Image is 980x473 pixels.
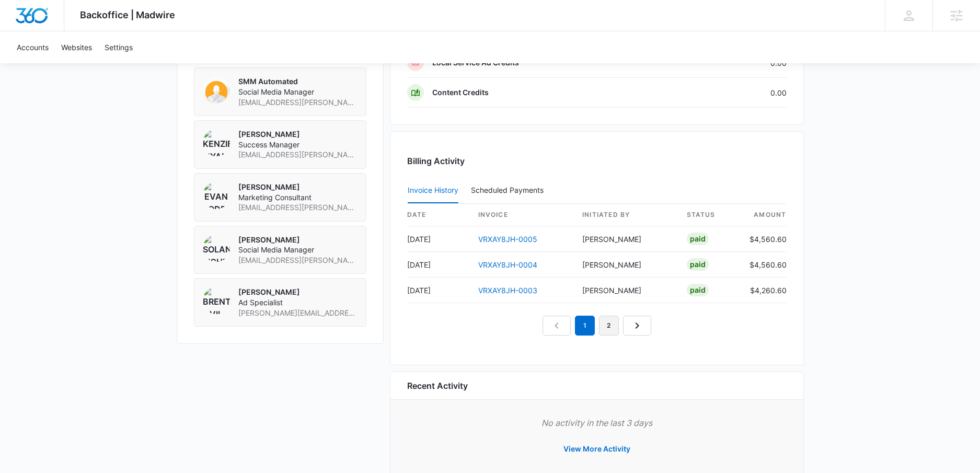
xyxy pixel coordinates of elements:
img: tab_domain_overview_orange.svg [28,61,37,69]
button: Invoice History [408,178,458,203]
em: 1 [575,316,595,336]
img: website_grey.svg [17,27,25,36]
a: Settings [98,31,139,63]
td: $4,560.60 [741,226,787,252]
p: Content Credits [432,87,489,98]
td: [PERSON_NAME] [574,278,678,303]
span: Success Manager [238,140,358,150]
p: [PERSON_NAME] [238,287,358,297]
div: Scheduled Payments [471,187,548,194]
span: [PERSON_NAME][EMAIL_ADDRESS][PERSON_NAME][DOMAIN_NAME] [238,308,358,318]
td: [DATE] [407,252,470,278]
th: date [407,204,470,226]
p: [PERSON_NAME] [238,235,358,245]
div: Paid [687,258,709,271]
td: [PERSON_NAME] [574,252,678,278]
p: No activity in the last 3 days [407,417,787,429]
a: VRXAY8JH-0005 [478,235,537,244]
a: Next Page [623,316,651,336]
div: v 4.0.25 [29,17,51,25]
img: Evan Rodriguez [203,182,230,209]
button: View More Activity [553,436,641,462]
th: status [678,204,741,226]
span: Marketing Consultant [238,192,358,203]
td: 0.00 [676,78,787,108]
td: [DATE] [407,278,470,303]
span: Social Media Manager [238,245,358,255]
div: Domain: [DOMAIN_NAME] [27,27,115,36]
span: [EMAIL_ADDRESS][PERSON_NAME][DOMAIN_NAME] [238,255,358,266]
img: logo_orange.svg [17,17,25,25]
a: VRXAY8JH-0004 [478,260,537,269]
span: Backoffice | Madwire [80,9,175,20]
p: SMM Automated [238,76,358,87]
td: [PERSON_NAME] [574,226,678,252]
a: Page 2 [599,316,619,336]
div: Paid [687,233,709,245]
span: [EMAIL_ADDRESS][PERSON_NAME][DOMAIN_NAME] [238,149,358,160]
a: Accounts [10,31,55,63]
a: Websites [55,31,98,63]
p: [PERSON_NAME] [238,182,358,192]
td: $4,260.60 [741,278,787,303]
span: Ad Specialist [238,297,358,308]
nav: Pagination [543,316,651,336]
th: Initiated By [574,204,678,226]
div: Domain Overview [40,62,94,68]
th: amount [741,204,787,226]
img: Kenzie Ryan [203,129,230,156]
span: Social Media Manager [238,87,358,97]
h6: Recent Activity [407,379,468,392]
span: [EMAIL_ADDRESS][PERSON_NAME][DOMAIN_NAME] [238,97,358,108]
img: Solange Richter [203,235,230,262]
div: Paid [687,284,709,296]
p: [PERSON_NAME] [238,129,358,140]
h3: Billing Activity [407,155,787,167]
span: [EMAIL_ADDRESS][PERSON_NAME][DOMAIN_NAME] [238,202,358,213]
img: tab_keywords_by_traffic_grey.svg [104,61,112,69]
td: $4,560.60 [741,252,787,278]
th: invoice [470,204,574,226]
td: [DATE] [407,226,470,252]
div: Keywords by Traffic [116,62,176,68]
img: SMM Automated [203,76,230,103]
a: VRXAY8JH-0003 [478,286,537,295]
img: Brent Avila [203,287,230,314]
